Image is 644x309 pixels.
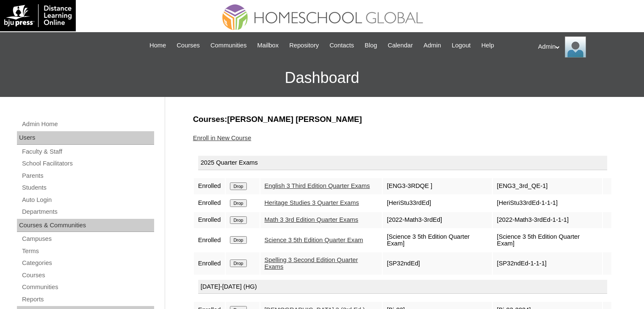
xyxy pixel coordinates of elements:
a: Departments [21,207,154,217]
a: Enroll in New Course [193,135,252,141]
td: [HeriStu33rdEd] [383,195,492,211]
h3: Courses:[PERSON_NAME] [PERSON_NAME] [193,114,612,125]
a: Terms [21,246,154,257]
td: [Science 3 5th Edition Quarter Exam] [383,229,492,251]
span: Home [149,41,166,50]
a: Reports [21,294,154,305]
td: [ENG3-3RDQE ] [383,178,492,194]
a: Faculty & Staff [21,146,154,157]
td: [SP32ndEd-1-1-1] [493,252,602,275]
a: Calendar [384,41,417,50]
div: 2025 Quarter Exams [198,156,607,170]
div: Courses & Communities [17,219,154,232]
a: Parents [21,171,154,181]
h3: Dashboard [4,59,640,97]
span: Admin [423,41,441,50]
a: Spelling 3 Second Edition Quarter Exams [265,257,358,270]
a: School Facilitators [21,158,154,169]
span: Communities [210,41,247,50]
a: English 3 Third Edition Quarter Exams [265,182,370,189]
input: Drop [230,199,246,207]
a: Communities [206,41,251,50]
span: Contacts [329,41,354,50]
span: Calendar [388,41,413,50]
img: Admin Homeschool Global [565,36,586,58]
a: Communities [21,282,154,292]
a: Help [477,41,498,50]
td: [2022-Math3-3rdEd-1-1-1] [493,212,602,228]
a: Campuses [21,234,154,244]
td: [Science 3 5th Edition Quarter Exam] [493,229,602,251]
td: Enrolled [194,252,225,275]
td: [HeriStu33rdEd-1-1-1] [493,195,602,211]
a: Contacts [325,41,358,50]
div: Users [17,131,154,145]
a: Courses [21,270,154,281]
span: Help [481,41,494,50]
td: [ENG3_3rd_QE-1] [493,178,602,194]
div: Admin [538,36,636,58]
a: Logout [448,41,475,50]
span: Mailbox [257,41,279,50]
a: Science 3 5th Edition Quarter Exam [265,237,363,243]
span: Repository [289,41,319,50]
td: Enrolled [194,212,225,228]
a: Math 3 3rd Edition Quarter Exams [265,216,359,223]
a: Blog [360,41,381,50]
td: [SP32ndEd] [383,252,492,275]
a: Courses [172,41,204,50]
a: Heritage Studies 3 Quarter Exams [265,199,359,206]
a: Students [21,182,154,193]
a: Admin [419,41,445,50]
a: Admin Home [21,119,154,130]
input: Drop [230,182,246,190]
a: Mailbox [253,41,283,50]
div: [DATE]-[DATE] (HG) [198,280,607,294]
a: Auto Login [21,195,154,205]
a: Repository [285,41,323,50]
td: [2022-Math3-3rdEd] [383,212,492,228]
input: Drop [230,236,246,244]
span: Blog [365,41,377,50]
input: Drop [230,259,246,267]
td: Enrolled [194,229,225,251]
td: Enrolled [194,195,225,211]
a: Categories [21,258,154,268]
input: Drop [230,216,246,224]
a: Home [145,41,170,50]
span: Logout [452,41,471,50]
td: Enrolled [194,178,225,194]
img: logo-white.png [4,4,72,27]
span: Courses [177,41,200,50]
